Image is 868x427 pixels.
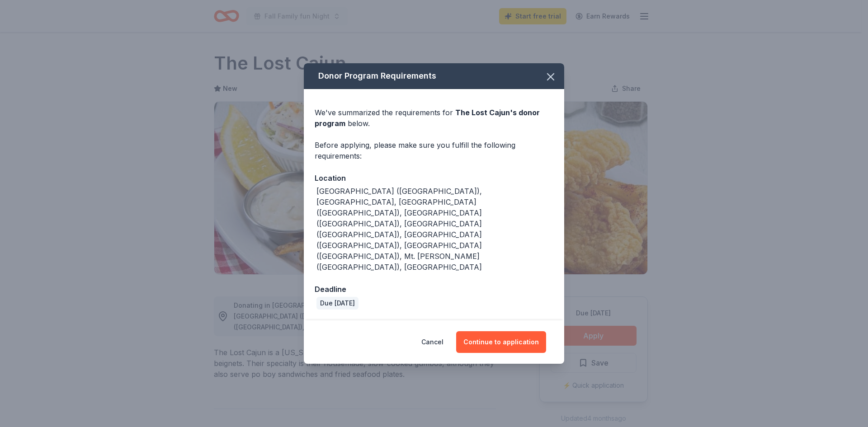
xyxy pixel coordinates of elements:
[315,107,553,129] div: We've summarized the requirements for below.
[456,331,546,353] button: Continue to application
[421,331,443,353] button: Cancel
[315,283,553,295] div: Deadline
[315,172,553,184] div: Location
[316,297,359,310] div: Due [DATE]
[304,63,564,89] div: Donor Program Requirements
[316,186,553,272] div: [GEOGRAPHIC_DATA] ([GEOGRAPHIC_DATA]), [GEOGRAPHIC_DATA], [GEOGRAPHIC_DATA] ([GEOGRAPHIC_DATA]), ...
[315,140,553,161] div: Before applying, please make sure you fulfill the following requirements:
